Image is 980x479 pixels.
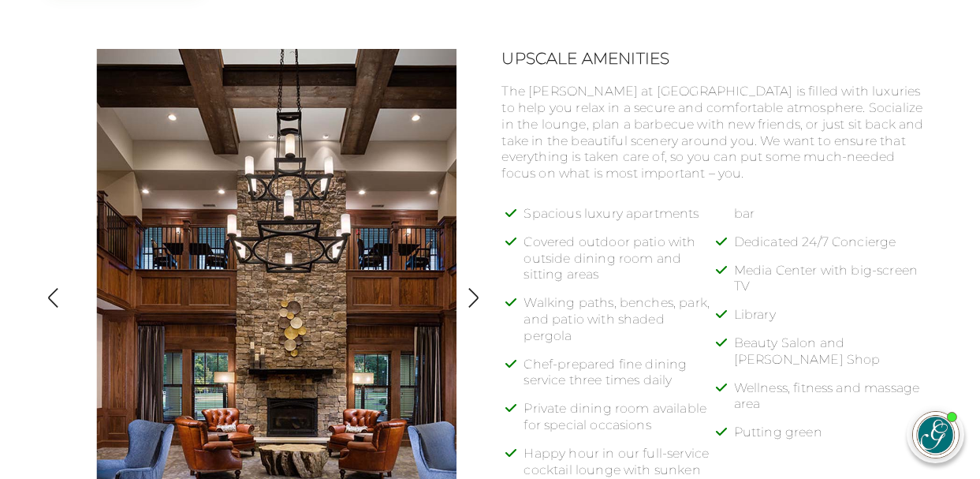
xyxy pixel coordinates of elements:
button: Show previous [43,287,64,312]
button: Show next [463,287,484,312]
img: Show next [463,287,484,309]
li: Walking paths, benches, park, and patio with shaded pergola [524,295,721,356]
li: Dedicated 24/7 Concierge [734,234,931,263]
li: Beauty Salon and [PERSON_NAME] Shop [734,335,931,380]
img: avatar [913,412,959,458]
img: Show previous [43,287,64,309]
li: Chef-prepared fine dining service three times daily [524,357,721,402]
li: Wellness, fitness and massage area [734,380,931,425]
h2: Upscale Amenities [502,49,931,68]
li: Media Center with big-screen TV [734,263,931,308]
li: Spacious luxury apartments [524,206,721,234]
li: Private dining room available for special occasions [524,401,721,446]
li: Library [734,307,931,335]
p: The [PERSON_NAME] at [GEOGRAPHIC_DATA] is filled with luxuries to help you relax in a secure and ... [502,84,931,182]
li: Covered outdoor patio with outside dining room and sitting areas [524,234,721,295]
li: Putting green [734,425,931,453]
